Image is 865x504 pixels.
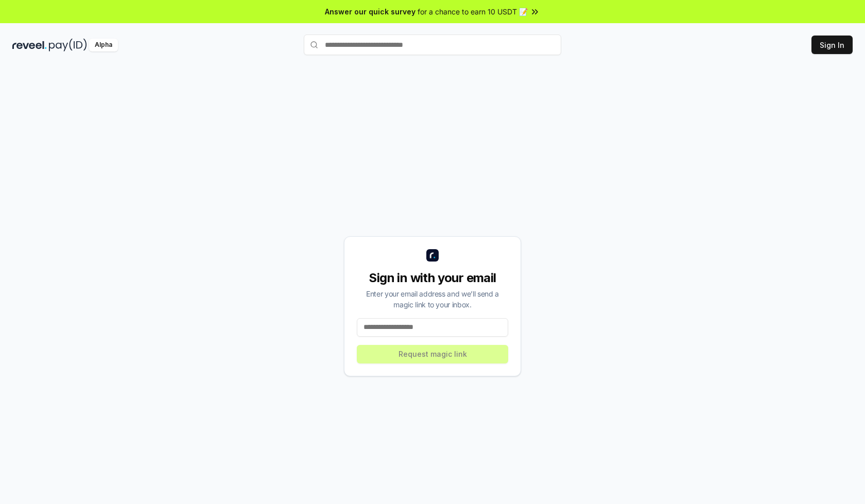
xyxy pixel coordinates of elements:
[49,39,87,51] img: pay_id
[12,39,47,51] img: reveel_dark
[426,249,439,262] img: logo_small
[418,6,528,17] span: for a chance to earn 10 USDT 📝
[89,39,118,51] div: Alpha
[325,6,416,17] span: Answer our quick survey
[357,288,508,310] div: Enter your email address and we’ll send a magic link to your inbox.
[357,270,508,286] div: Sign in with your email
[811,36,853,54] button: Sign In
